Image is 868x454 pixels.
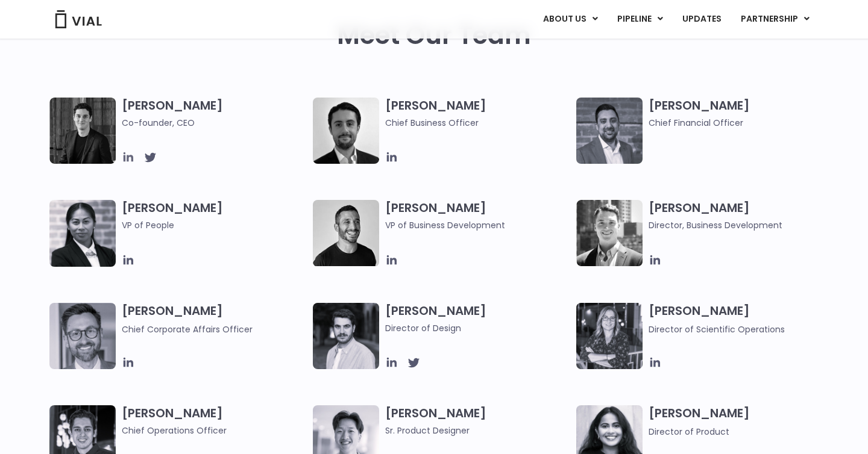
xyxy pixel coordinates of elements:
[385,98,570,129] h3: [PERSON_NAME]
[122,303,307,336] h3: [PERSON_NAME]
[385,405,570,437] h3: [PERSON_NAME]
[576,303,643,369] img: Headshot of smiling woman named Sarah
[385,424,570,437] span: Sr. Product Designer
[649,200,834,232] h3: [PERSON_NAME]
[49,303,116,369] img: Paolo-M
[649,219,834,232] span: Director, Business Development
[649,98,834,129] h3: [PERSON_NAME]
[122,424,307,437] span: Chief Operations Officer
[731,9,819,30] a: PARTNERSHIPMenu Toggle
[122,323,253,335] span: Chief Corporate Affairs Officer
[649,405,834,438] h3: [PERSON_NAME]
[385,303,570,335] h3: [PERSON_NAME]
[649,116,834,129] span: Chief Financial Officer
[576,200,643,266] img: A black and white photo of a smiling man in a suit at ARVO 2023.
[122,116,307,129] span: Co-founder, CEO
[608,9,672,30] a: PIPELINEMenu Toggle
[49,200,116,267] img: Catie
[649,426,729,438] span: Director of Product
[122,219,307,232] span: VP of People
[385,219,570,232] span: VP of Business Development
[313,303,379,369] img: Headshot of smiling man named Albert
[313,98,379,164] img: A black and white photo of a man in a suit holding a vial.
[49,98,116,164] img: A black and white photo of a man in a suit attending a Summit.
[385,200,570,232] h3: [PERSON_NAME]
[576,98,643,164] img: Headshot of smiling man named Samir
[385,322,570,335] span: Director of Design
[337,21,531,50] h2: Meet Our Team
[313,200,379,266] img: A black and white photo of a man smiling.
[385,116,570,129] span: Chief Business Officer
[54,10,102,28] img: Vial Logo
[533,9,607,30] a: ABOUT USMenu Toggle
[649,323,785,335] span: Director of Scientific Operations
[122,98,307,129] h3: [PERSON_NAME]
[122,200,307,249] h3: [PERSON_NAME]
[122,405,307,437] h3: [PERSON_NAME]
[649,303,834,336] h3: [PERSON_NAME]
[673,9,731,30] a: UPDATES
